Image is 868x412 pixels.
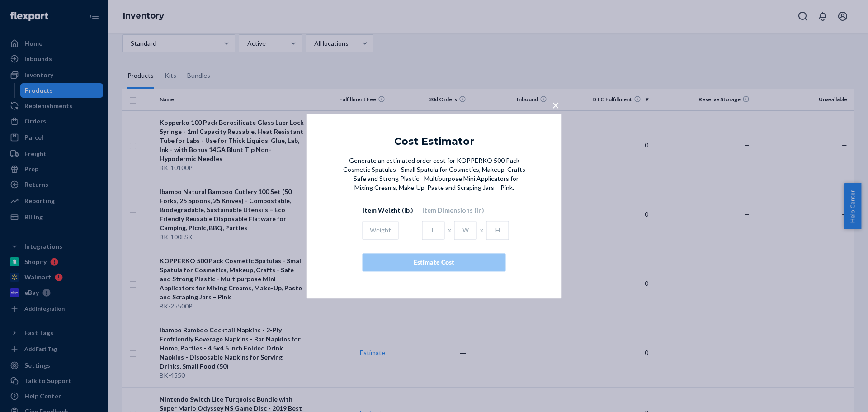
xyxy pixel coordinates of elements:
[363,221,399,240] input: Weight
[552,97,559,113] span: ×
[370,258,498,267] div: Estimate Cost
[422,221,445,240] input: L
[454,221,477,240] input: W
[363,206,413,215] label: Item Weight (lb.)
[343,156,526,271] div: Generate an estimated order cost for KOPPERKO 500 Pack Cosmetic Spatulas - Small Spatula for Cosm...
[422,217,509,240] div: x x
[422,206,484,215] label: Item Dimensions (in)
[363,253,506,271] button: Estimate Cost
[394,136,474,147] h5: Cost Estimator
[486,221,509,240] input: H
